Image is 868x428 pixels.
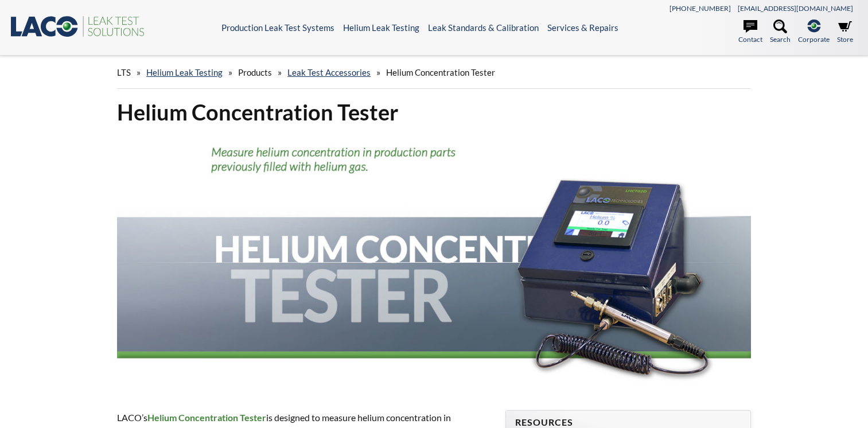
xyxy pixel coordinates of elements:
span: LTS [117,67,131,77]
a: [PHONE_NUMBER] [670,4,731,13]
a: Helium Leak Testing [146,67,223,77]
img: Header for helium concentration tester [117,135,751,389]
a: Leak Test Accessories [287,67,371,77]
a: [EMAIL_ADDRESS][DOMAIN_NAME] [738,4,853,13]
a: Leak Standards & Calibration [428,22,539,33]
span: Products [238,67,272,77]
a: Contact [738,20,762,45]
strong: Helium Concentration Tester [147,412,266,423]
a: Helium Leak Testing [343,22,419,33]
div: » » » » [117,56,751,89]
a: Services & Repairs [547,22,618,33]
a: Search [770,20,791,45]
a: Store [837,20,853,45]
span: Helium Concentration Tester [386,67,495,77]
span: Corporate [798,34,830,45]
h1: Helium Concentration Tester [117,98,751,126]
a: Production Leak Test Systems [221,22,334,33]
